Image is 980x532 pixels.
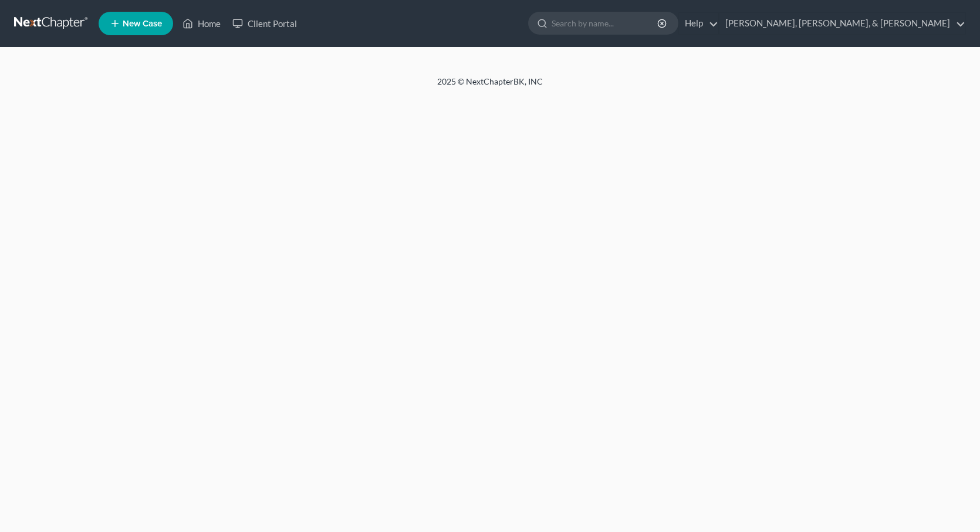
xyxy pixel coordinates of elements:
[552,12,659,34] input: Search by name...
[177,13,227,34] a: Home
[719,13,965,34] a: [PERSON_NAME], [PERSON_NAME], & [PERSON_NAME]
[679,13,718,34] a: Help
[227,13,303,34] a: Client Portal
[156,76,824,97] div: 2025 © NextChapterBK, INC
[123,19,162,28] span: New Case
